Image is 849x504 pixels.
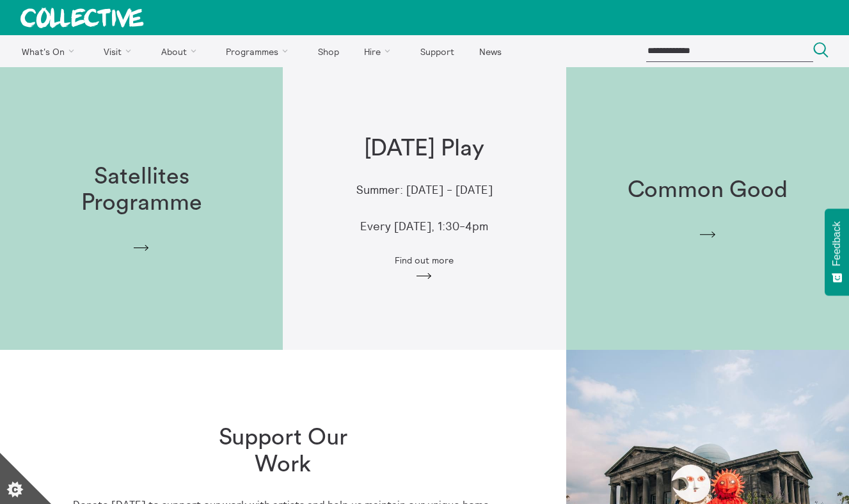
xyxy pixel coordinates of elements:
a: About [150,35,212,67]
a: What's On [10,35,90,67]
a: Visit [93,35,148,67]
h1: Satellites Programme [60,164,223,217]
a: Support [409,35,465,67]
button: Feedback - Show survey [825,209,849,295]
h1: [DATE] Play [364,136,484,162]
a: Hire [353,35,407,67]
a: News [468,35,512,67]
p: Every [DATE], 1:30-4pm [360,220,488,233]
h1: Support Our Work [201,425,365,478]
h1: Common Good [628,177,788,203]
span: Find out more [395,255,454,265]
a: Shop [306,35,350,67]
p: Summer: [DATE] - [DATE] [356,184,493,197]
span: Feedback [831,221,843,266]
a: Programmes [215,35,305,67]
